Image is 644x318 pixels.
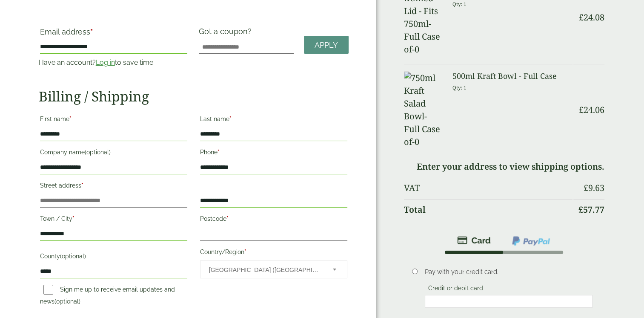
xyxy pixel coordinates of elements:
[85,149,111,156] span: (optional)
[40,146,187,161] label: Company name
[199,27,255,40] label: Got a coupon?
[404,72,442,148] img: 750ml Kraft Salad Bowl-Full Case of-0
[457,235,491,246] img: stripe.png
[579,12,604,23] bdi: 24.08
[200,246,347,260] label: Country/Region
[578,204,604,215] bdi: 57.77
[40,286,175,307] label: Sign me up to receive email updates and news
[200,260,347,278] span: Country/Region
[200,113,347,127] label: Last name
[584,182,588,194] span: £
[54,298,80,305] span: (optional)
[72,215,74,222] abbr: required
[425,285,487,294] label: Credit or debit card
[404,199,573,220] th: Total
[39,58,189,68] p: Have an account? to save time
[40,28,187,40] label: Email address
[40,250,187,265] label: County
[304,36,349,54] a: Apply
[579,104,604,116] bdi: 24.06
[90,27,93,36] abbr: required
[584,182,604,194] bdi: 9.63
[81,182,83,189] abbr: required
[404,156,605,177] td: Enter your address to view shipping options.
[40,213,187,227] label: Town / City
[315,40,338,50] span: Apply
[452,84,467,91] small: Qty: 1
[40,179,187,194] label: Street address
[452,72,572,81] h3: 500ml Kraft Bowl - Full Case
[579,12,584,23] span: £
[69,116,72,122] abbr: required
[427,298,590,305] iframe: Secure card payment input frame
[96,58,115,66] a: Log in
[200,146,347,161] label: Phone
[39,88,349,104] h2: Billing / Shipping
[244,249,246,255] abbr: required
[579,104,584,116] span: £
[511,235,551,246] img: ppcp-gateway.png
[40,113,187,127] label: First name
[229,116,232,122] abbr: required
[404,178,573,198] th: VAT
[209,261,321,279] span: United Kingdom (UK)
[226,215,229,222] abbr: required
[578,204,583,215] span: £
[60,253,86,260] span: (optional)
[452,1,467,7] small: Qty: 1
[200,213,347,227] label: Postcode
[218,149,220,156] abbr: required
[425,267,592,277] p: Pay with your credit card.
[43,285,53,295] input: Sign me up to receive email updates and news(optional)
